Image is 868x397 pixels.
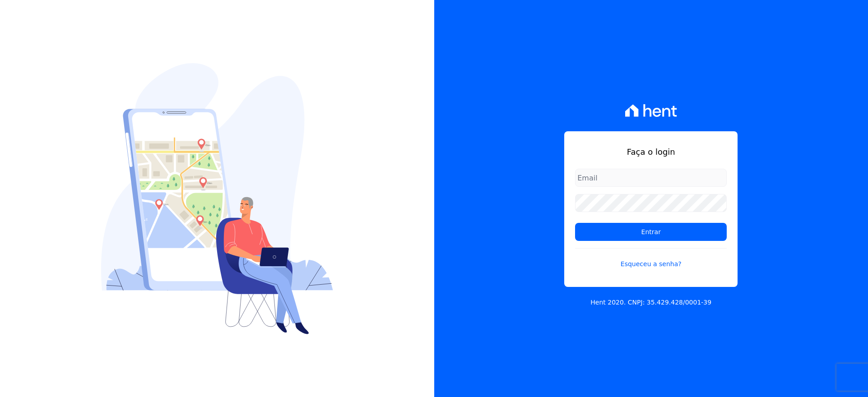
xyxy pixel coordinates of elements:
[575,169,727,187] input: Email
[575,248,727,269] a: Esqueceu a senha?
[101,63,333,334] img: Login
[590,298,711,307] p: Hent 2020. CNPJ: 35.429.428/0001-39
[575,146,727,158] h1: Faça o login
[575,223,727,241] input: Entrar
